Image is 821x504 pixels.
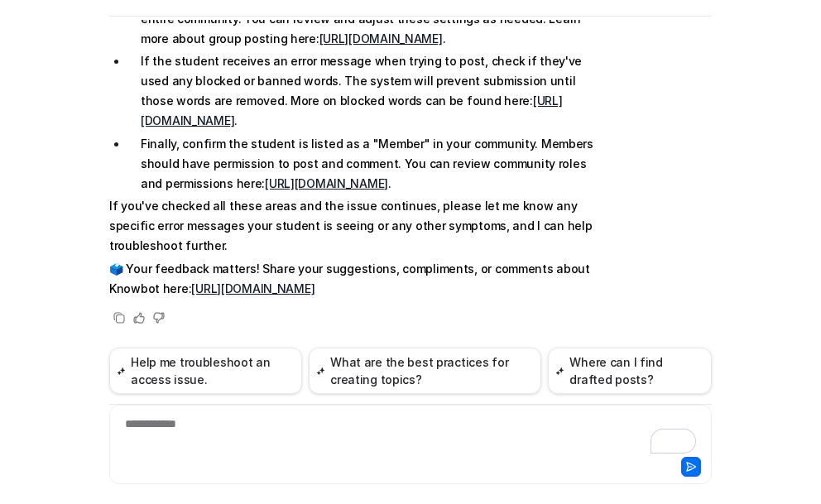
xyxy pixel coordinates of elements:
p: Finally, confirm the student is listed as a "Member" in your community. Members should have permi... [141,134,593,194]
a: [URL][DOMAIN_NAME] [265,176,388,190]
button: Where can I find drafted posts? [548,348,712,394]
p: If the student receives an error message when trying to post, check if they've used any blocked o... [141,51,593,131]
p: If you've checked all these areas and the issue continues, please let me know any specific error ... [109,196,593,256]
button: Help me troubleshoot an access issue. [109,348,302,394]
button: What are the best practices for creating topics? [309,348,541,394]
div: To enrich screen reader interactions, please activate Accessibility in Grammarly extension settings [113,415,708,454]
a: [URL][DOMAIN_NAME] [191,281,314,295]
a: [URL][DOMAIN_NAME] [319,31,443,46]
p: 🗳️ Your feedback matters! Share your suggestions, compliments, or comments about Knowbot here: [109,259,593,299]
